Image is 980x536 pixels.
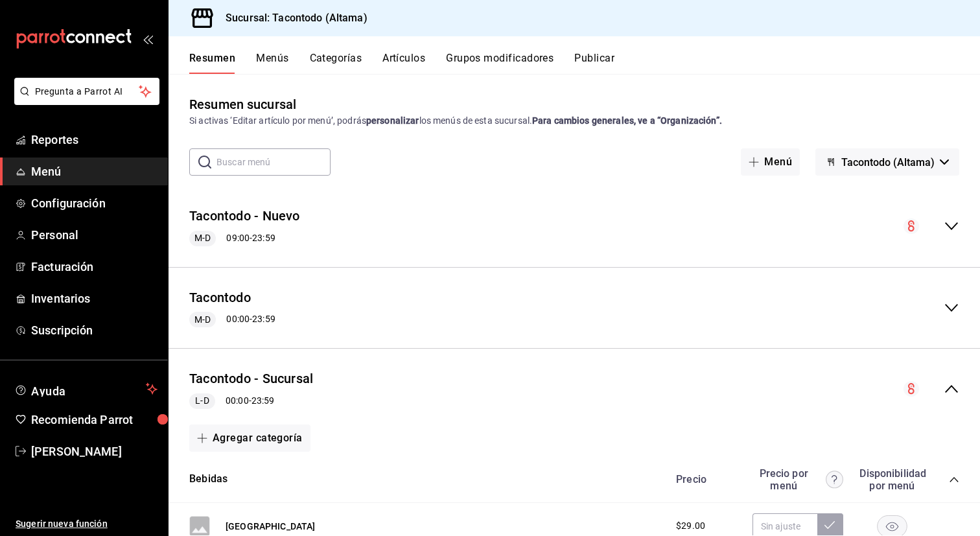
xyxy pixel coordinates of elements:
a: Pregunta a Parrot AI [9,94,159,108]
div: 00:00 - 23:59 [189,393,313,409]
span: Sugerir nueva función [16,517,157,531]
span: M-D [189,313,216,327]
div: Precio [663,473,746,485]
div: collapse-menu-row [169,196,980,257]
div: collapse-menu-row [169,278,980,338]
span: Personal [31,226,157,244]
strong: Para cambios generales, ve a “Organización”. [532,115,722,126]
button: Artículos [382,52,425,74]
button: Bebidas [189,472,227,487]
div: 09:00 - 23:59 [189,231,300,246]
button: Pregunta a Parrot AI [14,78,159,105]
span: [PERSON_NAME] [31,443,157,460]
div: Precio por menú [752,467,843,492]
button: Tacontodo - Nuevo [189,207,300,226]
span: Facturación [31,258,157,275]
span: Inventarios [31,290,157,307]
span: M-D [189,231,216,245]
button: Menús [256,52,288,74]
span: Recomienda Parrot [31,411,157,428]
span: Configuración [31,194,157,212]
span: Ayuda [31,381,141,397]
button: Tacontodo (Altama) [815,148,959,176]
button: Grupos modificadores [446,52,554,74]
button: Tacontodo [189,288,251,307]
div: Resumen sucursal [189,95,296,114]
button: collapse-category-row [949,474,959,485]
h3: Sucursal: Tacontodo (Altama) [215,10,367,26]
button: open_drawer_menu [143,34,153,44]
div: 00:00 - 23:59 [189,312,275,327]
span: Pregunta a Parrot AI [35,85,139,99]
div: Si activas ‘Editar artículo por menú’, podrás los menús de esta sucursal. [189,114,959,128]
button: Agregar categoría [189,425,310,452]
div: collapse-menu-row [169,359,980,419]
button: Categorías [310,52,362,74]
span: Reportes [31,131,157,148]
div: Disponibilidad por menú [859,467,924,492]
span: L-D [190,394,214,408]
button: [GEOGRAPHIC_DATA] [226,520,316,533]
button: Menú [741,148,800,176]
input: Buscar menú [216,149,331,175]
span: $29.00 [676,519,705,533]
span: Suscripción [31,321,157,339]
button: Publicar [574,52,614,74]
div: navigation tabs [189,52,980,74]
span: Tacontodo (Altama) [841,156,935,169]
span: Menú [31,163,157,180]
strong: personalizar [366,115,419,126]
button: Tacontodo - Sucursal [189,369,313,388]
button: Resumen [189,52,235,74]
